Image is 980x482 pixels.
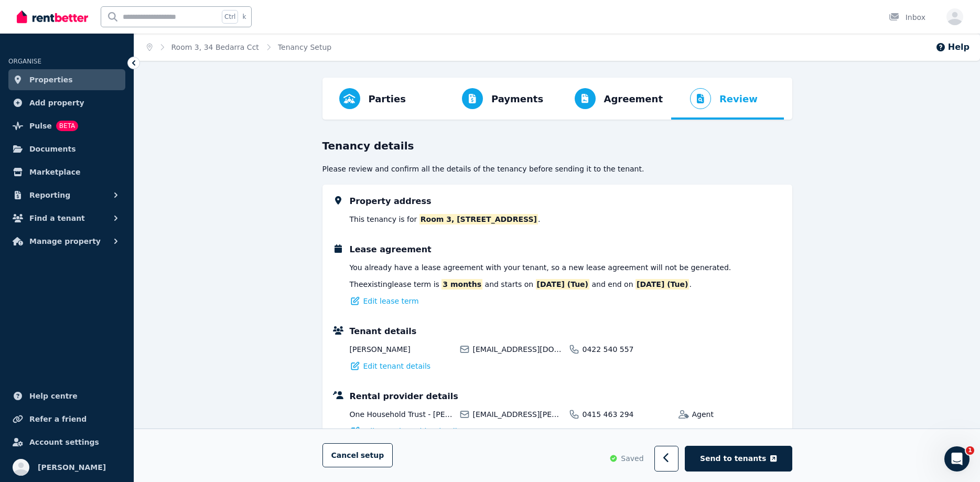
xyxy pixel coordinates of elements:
button: Cancelsetup [322,444,393,468]
button: Manage property [8,231,125,252]
button: Payments [443,78,552,120]
span: 1 [966,446,974,455]
h5: Property address [350,195,432,208]
img: RentBetter [17,9,88,25]
img: Landlord Details [333,391,343,399]
a: Refer a friend [8,409,125,430]
span: [PERSON_NAME] [38,461,106,474]
button: Send to tenants [685,446,792,472]
span: Account settings [29,436,99,448]
button: Edit rental provider details [350,426,461,436]
button: Help [935,41,970,53]
button: Parties [331,78,414,120]
span: Documents [29,143,76,155]
span: 0422 540 557 [583,344,672,355]
div: Inbox [889,12,925,23]
span: Room 3, [STREET_ADDRESS] [419,214,538,224]
span: Add property [29,97,84,109]
span: Tenancy Setup [278,42,331,52]
span: setup [361,451,384,461]
span: Edit tenant details [363,361,431,371]
span: Reporting [29,189,70,201]
span: [EMAIL_ADDRESS][PERSON_NAME][DOMAIN_NAME] [473,409,563,420]
span: [EMAIL_ADDRESS][DOMAIN_NAME] [473,344,563,355]
span: Send to tenants [700,454,766,464]
span: Payments [491,92,543,106]
span: Properties [29,73,73,86]
button: Reporting [8,185,125,206]
a: Help centre [8,385,125,406]
span: Agreement [604,92,663,106]
span: Saved [621,454,643,464]
nav: Breadcrumb [134,34,344,61]
span: Marketplace [29,166,80,178]
span: Cancel [331,452,384,460]
span: Agent [692,409,782,420]
span: Review [719,92,758,106]
a: Room 3, 34 Bedarra Cct [171,43,259,51]
a: PulseBETA [8,115,125,136]
h5: Tenant details [350,325,417,338]
span: k [242,13,246,21]
iframe: Intercom live chat [944,446,970,472]
h3: Tenancy details [322,138,792,153]
span: BETA [56,121,78,131]
span: [PERSON_NAME] [350,344,453,355]
div: The existing lease term is and starts on and end on . [350,262,731,290]
button: Find a tenant [8,208,125,229]
p: You already have a lease agreement with your tenant , so a new lease agreement will not be genera... [350,262,731,273]
span: Pulse [29,120,52,132]
button: Edit tenant details [350,361,431,371]
a: Account settings [8,432,125,453]
nav: Progress [322,78,792,120]
span: ORGANISE [8,58,41,65]
span: 3 months [441,279,482,290]
span: Edit lease term [363,296,419,306]
span: Edit rental provider details [363,426,461,436]
span: Ctrl [222,10,238,24]
span: 0415 463 294 [583,409,672,420]
a: Add property [8,92,125,113]
a: Marketplace [8,162,125,183]
h5: Rental provider details [350,390,458,403]
span: [DATE] (Tue) [636,279,689,290]
span: Parties [369,92,406,106]
a: Properties [8,69,125,90]
button: Agreement [556,78,672,120]
h5: Lease agreement [350,243,432,256]
span: Manage property [29,235,101,248]
div: This tenancy is for . [350,214,541,224]
span: One Household Trust - [PERSON_NAME] [350,409,453,420]
p: Please review and confirm all the details of the tenancy before sending it to the tenant . [322,164,792,174]
span: [DATE] (Tue) [536,279,589,290]
button: Review [671,78,766,120]
a: Documents [8,138,125,159]
span: Refer a friend [29,413,87,425]
button: Edit lease term [350,296,419,306]
span: Help centre [29,390,78,402]
span: Find a tenant [29,212,85,224]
